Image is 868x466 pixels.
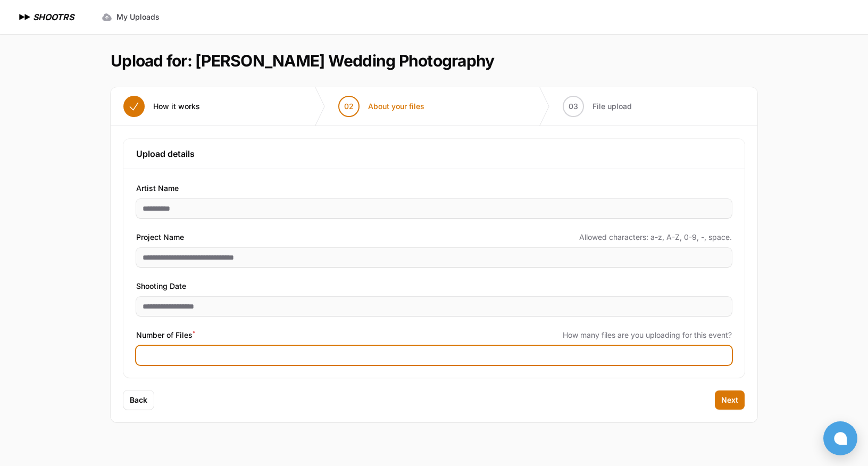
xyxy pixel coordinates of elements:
[17,11,33,23] img: SHOOTRS
[111,87,213,126] button: How it works
[95,7,166,27] a: My Uploads
[153,101,200,112] span: How it works
[579,232,732,243] span: Allowed characters: a-z, A-Z, 0-9, -, space.
[136,147,732,160] h3: Upload details
[344,101,354,112] span: 02
[130,395,147,405] span: Back
[715,390,745,410] button: Next
[111,51,494,70] h1: Upload for: [PERSON_NAME] Wedding Photography
[136,280,186,293] span: Shooting Date
[563,330,732,340] span: How many files are you uploading for this event?
[17,11,74,23] a: SHOOTRS SHOOTRS
[136,231,184,244] span: Project Name
[592,101,632,112] span: File upload
[569,101,578,112] span: 03
[136,329,195,342] span: Number of Files
[550,87,645,126] button: 03 File upload
[721,395,738,405] span: Next
[136,182,179,195] span: Artist Name
[33,11,74,23] h1: SHOOTRS
[116,12,160,22] span: My Uploads
[823,421,857,455] button: Open chat window
[325,87,437,126] button: 02 About your files
[368,101,424,112] span: About your files
[123,390,154,410] button: Back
